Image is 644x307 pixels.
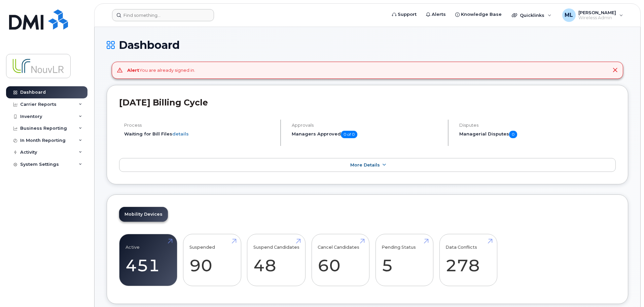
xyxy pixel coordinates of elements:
strong: Alert [127,67,139,73]
h5: Managerial Disputes [459,131,616,138]
h1: Dashboard [107,39,628,51]
span: 0 [509,131,517,138]
h4: Approvals [292,123,442,128]
a: Active 451 [126,238,171,282]
h4: Process [124,123,275,128]
a: Pending Status 5 [382,238,427,282]
h5: Managers Approved [292,131,442,138]
li: Waiting for Bill Files [124,131,275,137]
h4: Disputes [459,123,616,128]
a: details [172,131,189,136]
a: Suspend Candidates 48 [253,238,299,282]
span: More Details [350,162,380,167]
a: Mobility Devices [119,207,168,222]
div: You are already signed in. [127,67,195,73]
a: Cancel Candidates 60 [318,238,363,282]
h2: [DATE] Billing Cycle [119,97,616,108]
span: 0 of 0 [341,131,357,138]
a: Suspended 90 [189,238,235,282]
a: Data Conflicts 278 [445,238,491,282]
